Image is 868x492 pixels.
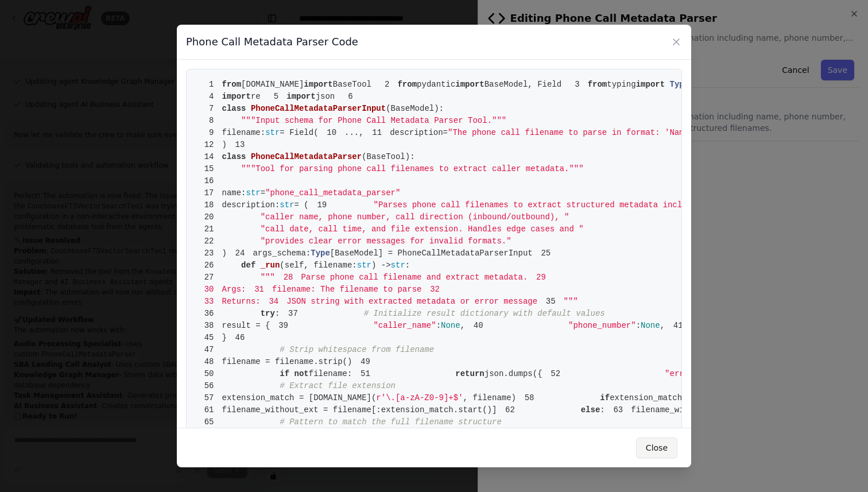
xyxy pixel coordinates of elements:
span: import [222,92,251,101]
span: from [397,80,417,89]
span: return [455,369,484,378]
span: extension_match = [DOMAIN_NAME]( [222,393,377,402]
span: 5 [261,91,287,103]
span: ) [196,249,227,258]
span: 49 [352,356,378,368]
span: if [600,393,610,402]
span: import [636,80,665,89]
span: [DOMAIN_NAME] [241,80,304,89]
span: 46 [227,332,253,344]
span: re [251,92,261,101]
span: 62 [497,404,523,416]
span: class [222,104,246,113]
span: 57 [196,392,222,404]
span: 33 [196,296,222,308]
span: "caller name, phone number, call direction (inbound/outbound), " [261,212,569,222]
span: JSON string with extracted metadata or error message [261,297,537,306]
span: json [316,92,335,101]
span: try [261,309,275,318]
span: 32 [421,284,448,296]
span: str [280,200,294,210]
span: 30 [196,284,222,296]
span: "phone_number" [568,321,636,330]
span: "Parses phone call filenames to extract structured metadata including " [373,200,716,210]
button: Close [636,437,677,458]
span: : [275,309,280,318]
span: 23 [196,247,222,259]
span: r'\.[a-zA-Z0-9]+$' [376,393,463,402]
span: class [222,152,246,161]
span: """Tool for parsing phone call filenames to extract caller metadata.""" [241,164,584,173]
span: # Pattern to match the full filename structure [280,417,501,427]
span: Args: [196,285,246,294]
span: str [357,261,371,270]
span: BaseTool [367,152,405,161]
span: 13 [227,139,253,151]
span: "phone_call_metadata_parser" [265,188,400,197]
span: filename_without_ext = filename[:extension_match.start()] [196,405,497,414]
span: PhoneCallMetadataParser [251,152,362,161]
span: 52 [542,368,569,380]
span: str [246,188,261,197]
span: import [455,80,484,89]
span: """ [564,297,578,306]
span: 6 [335,91,361,103]
span: """Input schema for Phone Call Metadata Parser Tool.""" [241,116,506,125]
span: 28 [275,272,301,284]
span: 37 [280,308,306,320]
span: ): [434,104,444,113]
span: # Strip whitespace from filename [280,345,434,354]
span: pydantic [417,80,455,89]
span: 14 [196,151,222,163]
span: extension_match: [610,393,687,402]
span: filename: [309,369,352,378]
span: } [196,333,227,342]
span: filename_without_ext = filename [605,405,781,414]
span: "call date, call time, and file extension. Handles edge cases and " [261,224,584,234]
span: ( [386,104,390,113]
span: 11 [364,127,390,139]
span: filename = filename.strip() [196,357,352,366]
h3: Phone Call Metadata Parser Code [186,34,358,50]
span: = Field( [280,128,318,137]
span: 34 [261,296,287,308]
span: "caller_name" [373,321,436,330]
span: : [436,321,441,330]
span: 38 [196,320,222,332]
span: from [588,80,607,89]
span: 58 [516,392,542,404]
span: 36 [196,308,222,320]
span: 65 [196,416,222,428]
span: 16 [196,175,222,187]
span: 1 [196,79,222,91]
span: not [294,369,309,378]
span: # Initialize result dictionary with default values [364,309,605,318]
span: ): [405,152,415,161]
span: name: [222,188,246,197]
span: Type [670,80,689,89]
span: 12 [196,139,222,151]
span: PhoneCallMetadataParserInput [251,104,386,113]
span: 48 [196,356,222,368]
span: 8 [196,115,222,127]
span: 50 [196,368,222,380]
span: 51 [352,368,378,380]
span: args_schema: [253,249,311,258]
span: 7 [196,103,222,115]
span: description: [222,200,280,210]
span: 17 [196,187,222,199]
span: else [581,405,600,414]
span: : [405,261,410,270]
span: BaseModel, Field [485,80,561,89]
span: 56 [196,380,222,392]
span: Type [311,249,330,258]
span: result = { [196,321,270,330]
span: : [636,321,641,330]
span: : [600,405,604,414]
span: None [441,321,460,330]
span: import [286,92,315,101]
span: self, filename: [285,261,357,270]
span: 4 [196,91,222,103]
span: [BaseModel] = PhoneCallMetadataParserInput [330,249,533,258]
span: 20 [196,211,222,223]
